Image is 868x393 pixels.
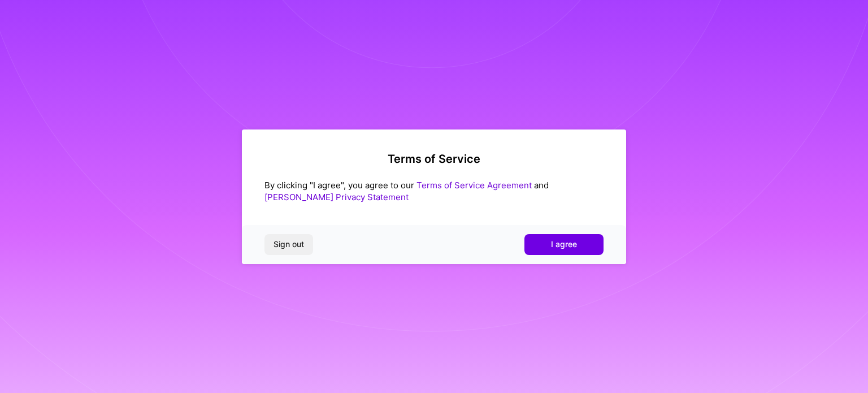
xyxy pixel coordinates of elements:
[264,192,409,202] a: [PERSON_NAME] Privacy Statement
[264,179,604,203] div: By clicking "I agree", you agree to our and
[274,239,304,250] span: Sign out
[264,152,604,166] h2: Terms of Service
[524,234,604,254] button: I agree
[264,234,313,254] button: Sign out
[416,180,532,191] a: Terms of Service Agreement
[551,239,577,250] span: I agree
